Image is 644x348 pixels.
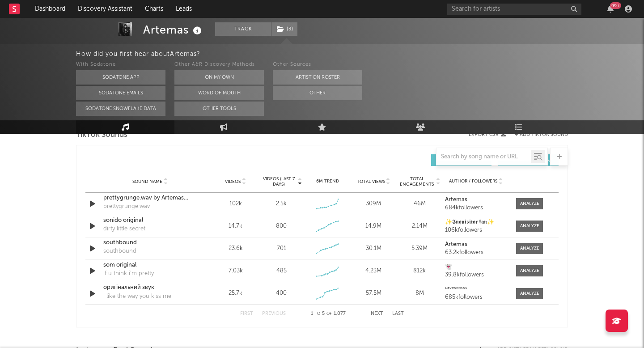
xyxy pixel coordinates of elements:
strong: ᶫᵒᵛᵉˢᵉᶰˢˢˢ [445,286,467,292]
button: Sodatone Emails [76,86,165,100]
div: if u think i'm pretty [103,269,154,278]
span: to [315,312,320,316]
a: Artemas [445,197,507,203]
a: sonido original [103,216,197,225]
div: 485 [276,267,287,276]
a: Artemas [445,242,507,248]
a: southbound [103,238,197,247]
button: First [240,311,253,316]
span: Author / Followers [449,178,497,184]
div: 63.2k followers [445,250,507,256]
a: som original [103,261,197,270]
div: 309M [353,199,394,208]
div: 106k followers [445,227,507,233]
a: оригінальний звук [103,283,197,292]
div: Other Sources [273,59,362,70]
button: Word Of Mouth [174,86,264,100]
span: Total Engagements [399,176,435,187]
div: 400 [276,289,287,298]
div: 8M [399,289,441,298]
a: prettygrunge.wav by Artemas OUT NOW [103,194,197,203]
button: Previous [262,311,286,316]
div: Other A&R Discovery Methods [174,59,264,70]
button: Next [371,311,383,316]
div: 2.5k [276,199,287,208]
a: ✨𝕴𝖓𝖖𝖚𝖎𝖘𝖎𝖙𝖔𝖗 𝖋𝖆𝖓✨ [445,219,507,225]
div: Artemas [143,22,204,37]
input: Search by song name or URL [436,153,531,161]
div: 30.1M [353,244,394,253]
div: 6M Trend [307,178,348,185]
div: 39.8k followers [445,272,507,278]
button: + Add TikTok Sound [506,132,568,137]
button: Last [392,311,404,316]
button: Sodatone Snowflake Data [76,102,165,116]
div: 800 [276,222,287,231]
span: Videos (last 7 days) [261,176,297,187]
div: 685k followers [445,294,507,301]
span: Videos [225,179,241,184]
strong: Artemas [445,242,467,247]
div: dirty little secret [103,225,145,233]
strong: Artemas [445,197,467,203]
div: 701 [277,244,286,253]
button: Track [215,22,271,36]
div: 684k followers [445,205,507,211]
button: Sodatone App [76,70,165,85]
div: 23.6k [215,244,256,253]
div: southbound [103,247,136,256]
span: of [326,312,332,316]
span: TikTok Sounds [76,130,127,140]
button: + Add TikTok Sound [515,132,568,137]
button: 99+ [607,5,614,13]
div: prettygrunge.wav [103,202,150,211]
div: 57.5M [353,289,394,298]
div: 812k [399,267,441,276]
div: With Sodatone [76,59,165,70]
div: 14.7k [215,222,256,231]
div: 5.39M [399,244,441,253]
button: On My Own [174,70,264,85]
div: How did you first hear about Artemas ? [76,49,644,59]
div: 2.14M [399,222,441,231]
span: ( 3 ) [271,22,298,36]
strong: 👻 [445,264,452,270]
button: Artist on Roster [273,70,362,85]
button: Other [273,86,362,100]
div: i like the way you kiss me [103,292,171,301]
button: (3) [271,22,297,36]
div: 7.03k [215,267,256,276]
a: ᶫᵒᵛᵉˢᵉᶰˢˢˢ [445,286,507,293]
div: 99 + [610,2,621,9]
div: 14.9M [353,222,394,231]
span: Total Views [357,179,385,184]
div: 25.7k [215,289,256,298]
div: 1 5 1,077 [304,309,353,319]
div: 4.23M [353,267,394,276]
button: Export CSV [469,132,506,137]
input: Search for artists [447,4,581,15]
button: Other Tools [174,102,264,116]
a: 👻 [445,264,507,270]
strong: ✨𝕴𝖓𝖖𝖚𝖎𝖘𝖎𝖙𝖔𝖗 𝖋𝖆𝖓✨ [445,219,494,225]
div: 102k [215,199,256,208]
span: Sound Name [132,179,162,184]
div: 46M [399,199,441,208]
